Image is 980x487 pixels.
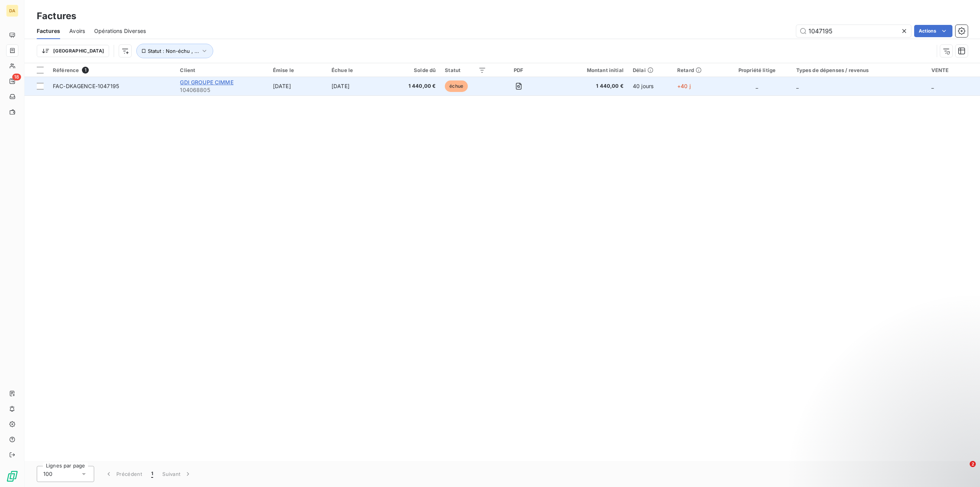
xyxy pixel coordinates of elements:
[677,67,718,73] div: Retard
[82,67,89,74] span: 1
[445,67,486,73] div: Statut
[495,67,542,73] div: PDF
[180,67,263,73] div: Client
[147,466,158,482] button: 1
[391,67,436,73] div: Solde dû
[69,27,85,35] span: Avoirs
[796,67,922,73] div: Types de dépenses / revenus
[12,74,21,80] span: 18
[158,466,196,482] button: Suivant
[551,82,624,90] span: 1 440,00 €
[827,413,980,466] iframe: Intercom notifications message
[931,83,934,89] span: _
[332,67,382,73] div: Échue le
[100,466,147,482] button: Précédent
[551,67,624,73] div: Montant initial
[148,48,199,54] span: Statut : Non-échu , ...
[970,461,976,467] span: 2
[151,470,153,478] span: 1
[43,470,52,478] span: 100
[445,80,468,92] span: échue
[53,83,119,89] span: FAC-DKAGENCE-1047195
[796,83,799,89] span: _
[268,77,327,95] td: [DATE]
[327,77,386,95] td: [DATE]
[53,67,79,73] span: Référence
[37,27,60,35] span: Factures
[727,67,787,73] div: Propriété litige
[633,67,668,73] div: Délai
[954,461,972,479] iframe: Intercom live chat
[756,83,758,89] span: _
[914,25,952,37] button: Actions
[94,27,146,35] span: Opérations Diverses
[273,67,322,73] div: Émise le
[677,83,691,89] span: +40 j
[6,470,18,482] img: Logo LeanPay
[37,9,76,23] h3: Factures
[931,67,975,73] div: VENTE
[180,79,233,85] span: GDI GROUPE CIMME
[136,44,213,58] button: Statut : Non-échu , ...
[37,45,109,57] button: [GEOGRAPHIC_DATA]
[6,5,18,17] div: DA
[180,86,263,94] span: 104068805
[628,77,673,95] td: 40 jours
[391,82,436,90] span: 1 440,00 €
[796,25,911,37] input: Rechercher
